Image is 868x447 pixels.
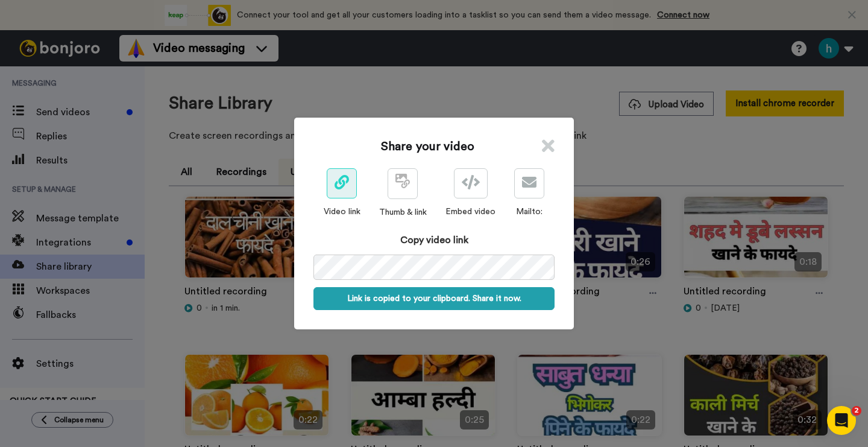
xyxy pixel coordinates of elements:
[381,138,474,155] h1: Share your video
[379,206,427,218] div: Thumb & link
[514,206,544,218] div: Mailto:
[445,206,495,218] div: Embed video
[852,406,861,416] span: 2
[313,287,555,310] button: Link is copied to your clipboard. Share it now.
[827,406,856,435] iframe: Intercom live chat
[313,233,555,247] div: Copy video link
[324,206,360,218] div: Video link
